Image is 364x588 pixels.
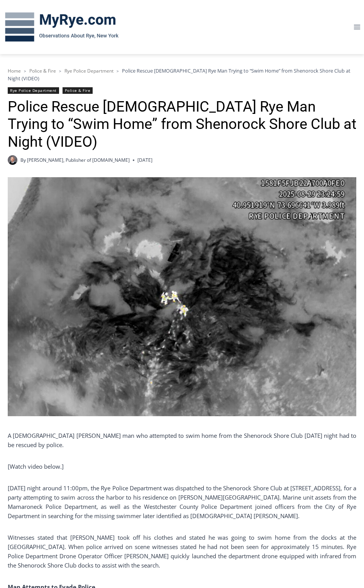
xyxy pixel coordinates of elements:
p: A [DEMOGRAPHIC_DATA] [PERSON_NAME] man who attempted to swim home from the Shenorock Shore Club [... [8,431,356,449]
h1: Police Rescue [DEMOGRAPHIC_DATA] Rye Man Trying to “Swim Home” from Shenorock Shore Club at Night... [8,98,356,151]
button: Open menu [350,21,364,33]
p: Witnesses stated that [PERSON_NAME] took off his clothes and stated he was going to swim home fro... [8,533,356,570]
a: Rye Police Department [64,68,113,74]
a: [PERSON_NAME], Publisher of [DOMAIN_NAME] [27,157,130,163]
a: Police & Fire [29,68,56,74]
a: Rye Police Department [8,87,59,94]
p: [DATE] night around 11:00pm, the Rye Police Department was dispatched to the Shenorock Shore Club... [8,483,356,520]
span: > [59,68,61,74]
span: By [20,156,26,164]
span: Police Rescue [DEMOGRAPHIC_DATA] Rye Man Trying to “Swim Home” from Shenorock Shore Club at Night... [8,67,350,82]
img: (PHOTO: Rye Police rescued 51 year old Rye resident Kenneth Niejadlik after he attempted to "swim... [8,177,356,416]
a: Author image [8,155,17,165]
p: [Watch video below.] [8,462,356,471]
a: Police & Fire [63,87,93,94]
a: Home [8,68,21,74]
time: [DATE] [137,156,152,164]
nav: Breadcrumbs [8,67,356,83]
span: > [24,68,26,74]
span: > [117,68,119,74]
